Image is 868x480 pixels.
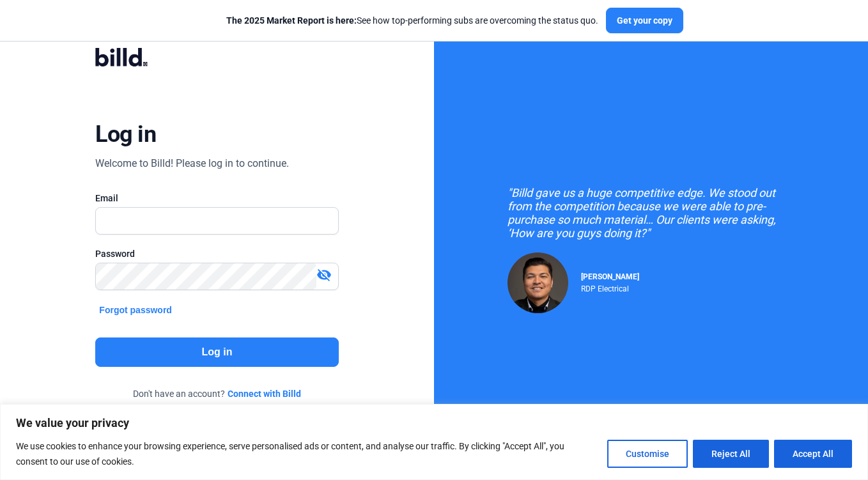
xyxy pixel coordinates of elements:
[581,281,639,293] div: RDP Electrical
[508,186,795,240] div: "Billd gave us a huge competitive edge. We stood out from the competition because we were able to...
[95,303,176,317] button: Forgot password
[16,438,598,469] p: We use cookies to enhance your browsing experience, serve personalised ads or content, and analys...
[226,14,598,27] div: See how top-performing subs are overcoming the status quo.
[774,440,852,468] button: Accept All
[607,440,688,468] button: Customise
[16,415,852,431] p: We value your privacy
[95,192,338,205] div: Email
[95,387,338,400] div: Don't have an account?
[228,387,301,400] a: Connect with Billd
[95,337,338,367] button: Log in
[95,120,156,148] div: Log in
[95,247,338,260] div: Password
[95,156,289,171] div: Welcome to Billd! Please log in to continue.
[606,8,683,33] button: Get your copy
[581,272,639,281] span: [PERSON_NAME]
[316,267,332,283] mat-icon: visibility_off
[508,252,568,313] img: Raul Pacheco
[693,440,769,468] button: Reject All
[226,15,357,26] span: The 2025 Market Report is here:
